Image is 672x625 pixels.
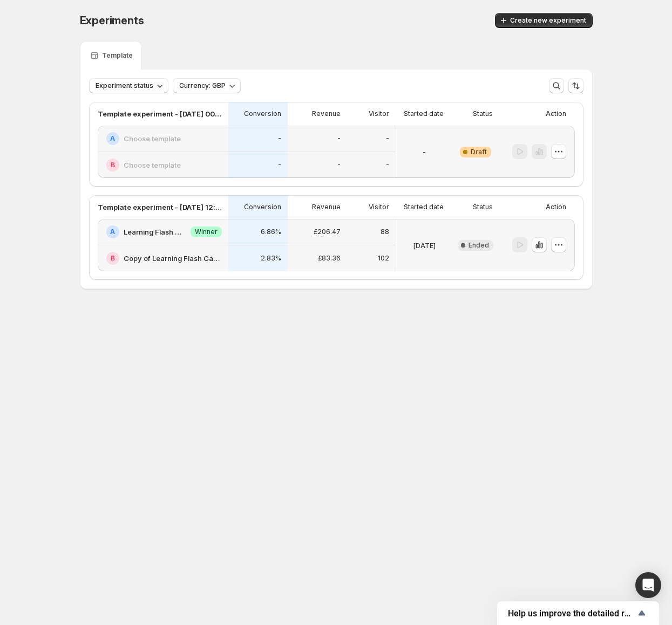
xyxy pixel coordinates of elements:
button: Sort the results [568,78,583,93]
h2: A [110,228,115,236]
span: Experiment status [96,81,153,90]
p: Status [473,109,493,118]
p: Action [546,109,566,118]
h2: B [111,161,115,169]
p: Template experiment - [DATE] 00:48:30 [98,108,222,119]
p: Conversion [244,203,281,211]
h2: Learning Flash Cards [124,226,186,237]
p: - [337,134,341,143]
p: - [386,134,389,143]
p: - [278,134,281,143]
p: Started date [404,109,444,118]
span: Experiments [80,14,144,27]
p: Conversion [244,109,281,118]
p: Visitor [369,203,389,211]
div: Open Intercom Messenger [635,572,661,598]
p: [DATE] [413,240,436,251]
h2: Choose template [124,133,181,144]
span: Winner [195,228,218,236]
p: - [278,161,281,169]
p: Template experiment - [DATE] 12:05:52 [98,202,222,212]
span: Ended [469,241,489,250]
button: Show survey - Help us improve the detailed report for A/B campaigns [508,607,648,620]
p: Started date [404,203,444,211]
button: Create new experiment [495,13,593,28]
p: Visitor [369,109,389,118]
p: - [337,161,341,169]
p: Template [102,51,133,60]
p: £83.36 [318,254,341,263]
h2: A [110,134,115,143]
p: 6.86% [261,228,281,236]
p: Revenue [312,109,341,118]
h2: B [111,254,115,263]
span: Help us improve the detailed report for A/B campaigns [508,608,635,619]
p: Status [473,203,493,211]
p: Action [546,203,566,211]
p: - [423,147,426,157]
span: Draft [471,148,487,156]
span: Currency: GBP [179,81,226,90]
span: Create new experiment [510,16,586,25]
p: 2.83% [261,254,281,263]
p: - [386,161,389,169]
button: Currency: GBP [173,78,241,93]
button: Experiment status [89,78,168,93]
h2: Choose template [124,160,181,170]
p: £206.47 [314,228,341,236]
p: 88 [381,228,389,236]
h2: Copy of Learning Flash Cards [124,253,222,264]
p: Revenue [312,203,341,211]
p: 102 [378,254,389,263]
